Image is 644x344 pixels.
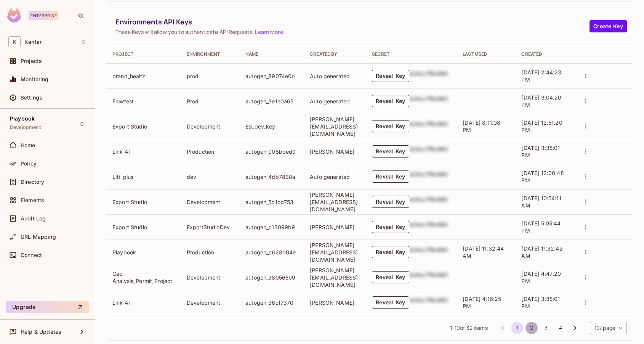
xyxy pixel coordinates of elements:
span: Policy [21,161,37,167]
button: Reveal Key [372,246,409,258]
td: autogen_380565b9 [239,265,304,290]
span: [DATE] 3:35:01 PM [521,296,560,309]
div: Secret [372,51,450,57]
span: Audit Log [21,215,46,222]
button: actions [580,71,591,81]
nav: pagination navigation [495,322,582,334]
div: b24cc7f8c660 [409,70,448,82]
button: actions [580,272,591,283]
div: b24cc7f8c660 [409,145,448,158]
div: b24cc7f8c660 [409,95,448,107]
td: Production [181,240,239,265]
span: Settings [21,95,42,101]
td: Auto generated [304,88,366,114]
span: K [8,36,21,47]
button: actions [580,171,591,182]
button: page 1 [511,322,523,334]
span: [DATE] 8:11:08 PM [463,119,500,133]
td: Export Studio [106,189,181,214]
button: actions [580,196,591,207]
button: Upgrade [6,301,89,313]
button: actions [580,96,591,106]
td: Development [181,114,239,139]
span: Connect [21,252,42,258]
td: autogen_36cf7370 [239,290,304,315]
td: Lift_plus [106,164,181,189]
div: Created [521,51,568,57]
td: Development [181,290,239,315]
td: [PERSON_NAME][EMAIL_ADDRESS][DOMAIN_NAME] [304,114,366,139]
img: SReyMgAAAABJRU5ErkJggg== [7,8,21,23]
td: Flowtest [106,88,181,114]
button: Reveal Key [372,271,409,283]
td: Auto generated [304,63,366,88]
td: autogen_4db7838a [239,164,304,189]
span: [DATE] 4:16:25 PM [463,296,501,309]
td: [PERSON_NAME] [304,139,366,164]
span: Directory [21,179,44,185]
td: Link AI [106,139,181,164]
span: [DATE] 3:35:01 PM [521,145,560,158]
td: [PERSON_NAME] [304,214,366,240]
td: Development [181,189,239,214]
span: Environments API Keys [115,17,590,27]
td: Playbook [106,240,181,265]
span: Help & Updates [21,329,61,335]
span: Playbook [10,116,35,122]
span: Projects [21,58,42,64]
span: These Keys will allow you to authenticate API Requests. . [115,28,590,35]
td: [PERSON_NAME][EMAIL_ADDRESS][DOMAIN_NAME] [304,240,366,265]
td: [PERSON_NAME][EMAIL_ADDRESS][DOMAIN_NAME] [304,265,366,290]
button: Reveal Key [372,170,409,183]
button: actions [580,222,591,232]
td: autogen_008bbed9 [239,139,304,164]
button: Reveal Key [372,120,409,132]
span: [DATE] 5:05:44 PM [521,220,561,234]
button: Go to page 4 [554,322,567,334]
td: autogen_c13099b9 [239,214,304,240]
span: [DATE] 4:47:20 PM [521,270,561,284]
div: Project [112,51,175,57]
button: actions [580,121,591,132]
td: Gap Analysis_Permit_Project [106,265,181,290]
span: [DATE] 12:51:20 PM [521,119,562,133]
td: Auto generated [304,164,366,189]
button: Reveal Key [372,145,409,158]
span: Home [21,142,35,148]
span: [DATE] 2:44:23 PM [521,69,561,83]
td: Prod [181,88,239,114]
div: b24cc7f8c660 [409,296,448,309]
button: actions [580,297,591,308]
td: Link AI [106,290,181,315]
button: Reveal Key [372,221,409,233]
td: Development [181,265,239,290]
div: Environment [187,51,233,57]
div: b24cc7f8c660 [409,246,448,258]
button: Reveal Key [372,296,409,309]
td: autogen_3e1e0a65 [239,88,304,114]
td: [PERSON_NAME][EMAIL_ADDRESS][DOMAIN_NAME] [304,189,366,214]
td: prod [181,63,239,88]
a: Learn More [255,28,283,35]
td: autogen_5b1cd753 [239,189,304,214]
div: 10 / page [590,322,627,334]
td: Production [181,139,239,164]
td: ExportStudioDev [181,214,239,240]
span: [DATE] 10:54:11 AM [521,195,561,209]
td: brand_health [106,63,181,88]
button: Reveal Key [372,196,409,208]
div: b24cc7f8c660 [409,196,448,208]
span: Elements [21,197,44,203]
button: Go to next page [569,322,581,334]
span: [DATE] 12:00:48 PM [521,170,564,183]
span: 1 - 10 of 32 items [450,324,487,332]
button: Go to page 2 [525,322,538,334]
button: Reveal Key [372,95,409,107]
div: b24cc7f8c660 [409,120,448,132]
span: [DATE] 3:04:20 PM [521,94,561,108]
td: dev [181,164,239,189]
span: Workspace: Kantar [24,39,42,45]
button: Go to page 3 [540,322,552,334]
div: Last Used [463,51,509,57]
span: [DATE] 11:32:42 AM [521,245,562,259]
